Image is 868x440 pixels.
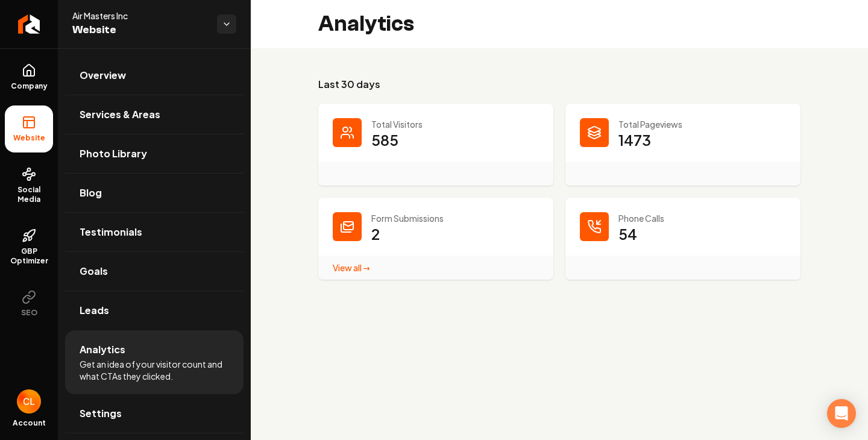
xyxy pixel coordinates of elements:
[8,133,50,143] span: Website
[371,212,539,224] p: Form Submissions
[80,107,160,122] span: Services & Areas
[80,264,108,278] span: Goals
[318,77,800,92] h3: Last 30 days
[65,291,244,330] a: Leads
[318,12,414,36] h2: Analytics
[80,68,126,83] span: Overview
[80,225,142,239] span: Testimonials
[18,14,40,34] img: Rebolt Logo
[16,308,42,318] span: SEO
[65,252,244,291] a: Goals
[80,186,102,200] span: Blog
[371,118,539,130] p: Total Visitors
[80,146,147,161] span: Photo Library
[5,280,53,327] button: SEO
[65,213,244,251] a: Testimonials
[618,224,637,244] p: 54
[618,212,786,224] p: Phone Calls
[618,118,786,130] p: Total Pageviews
[13,418,46,428] span: Account
[72,10,207,22] span: Air Masters Inc
[371,224,380,244] p: 2
[80,342,125,357] span: Analytics
[65,56,244,95] a: Overview
[371,130,398,149] p: 585
[333,262,370,273] a: View all →
[6,81,52,91] span: Company
[80,358,229,382] span: Get an idea of your visitor count and what CTAs they clicked.
[5,157,53,214] a: Social Media
[72,22,207,39] span: Website
[827,399,856,428] div: Open Intercom Messenger
[65,95,244,134] a: Services & Areas
[5,185,53,204] span: Social Media
[80,303,109,318] span: Leads
[80,406,122,421] span: Settings
[65,394,244,433] a: Settings
[5,54,53,101] a: Company
[618,130,651,149] p: 1473
[17,389,41,413] img: Christian Louie
[5,247,53,266] span: GBP Optimizer
[17,389,41,413] button: Open user button
[65,174,244,212] a: Blog
[65,134,244,173] a: Photo Library
[5,219,53,275] a: GBP Optimizer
